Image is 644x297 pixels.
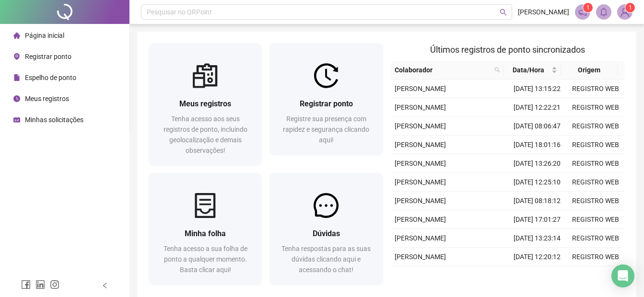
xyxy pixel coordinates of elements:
[395,178,446,186] span: [PERSON_NAME]
[583,3,593,12] sup: 1
[504,61,561,80] th: Data/Hora
[566,80,625,98] td: REGISTRO WEB
[269,43,383,155] a: Registrar pontoRegistre sua presença com rapidez e segurança clicando aqui!
[566,154,625,173] td: REGISTRO WEB
[566,192,625,210] td: REGISTRO WEB
[269,173,383,285] a: DúvidasTenha respostas para as suas dúvidas clicando aqui e acessando o chat!
[492,63,502,77] span: search
[395,141,446,148] span: [PERSON_NAME]
[566,98,625,117] td: REGISTRO WEB
[561,61,618,80] th: Origem
[599,8,608,16] span: bell
[25,32,64,39] span: Página inicial
[21,280,31,289] span: facebook
[395,85,446,92] span: [PERSON_NAME]
[508,229,566,248] td: [DATE] 13:23:14
[149,43,262,165] a: Meus registrosTenha acesso aos seus registros de ponto, incluindo geolocalização e demais observa...
[13,53,20,60] span: environment
[164,245,247,274] span: Tenha acesso a sua folha de ponto a qualquer momento. Basta clicar aqui!
[566,173,625,192] td: REGISTRO WEB
[35,280,45,289] span: linkedin
[395,65,491,75] span: Colaborador
[508,65,549,75] span: Data/Hora
[508,266,566,285] td: [DATE] 08:16:31
[508,248,566,266] td: [DATE] 12:20:12
[313,229,340,238] span: Dúvidas
[611,264,634,287] div: Open Intercom Messenger
[618,5,632,19] img: 87487
[300,99,353,108] span: Registrar ponto
[629,4,632,11] span: 1
[395,103,446,111] span: [PERSON_NAME]
[25,116,83,124] span: Minhas solicitações
[185,229,226,238] span: Minha folha
[500,9,507,16] span: search
[566,248,625,266] td: REGISTRO WEB
[508,210,566,229] td: [DATE] 17:01:27
[508,154,566,173] td: [DATE] 13:26:20
[566,136,625,154] td: REGISTRO WEB
[625,3,635,12] sup: Atualize o seu contato no menu Meus Dados
[13,116,20,123] span: schedule
[395,216,446,223] span: [PERSON_NAME]
[508,173,566,192] td: [DATE] 12:25:10
[50,280,59,289] span: instagram
[586,4,590,11] span: 1
[395,197,446,205] span: [PERSON_NAME]
[566,210,625,229] td: REGISTRO WEB
[149,173,262,285] a: Minha folhaTenha acesso a sua folha de ponto a qualquer momento. Basta clicar aqui!
[518,7,569,17] span: [PERSON_NAME]
[281,245,371,274] span: Tenha respostas para as suas dúvidas clicando aqui e acessando o chat!
[102,282,108,289] span: left
[508,192,566,210] td: [DATE] 08:18:12
[566,229,625,248] td: REGISTRO WEB
[395,253,446,261] span: [PERSON_NAME]
[508,117,566,136] td: [DATE] 08:06:47
[164,115,247,154] span: Tenha acesso aos seus registros de ponto, incluindo geolocalização e demais observações!
[578,8,587,16] span: notification
[13,32,20,39] span: home
[508,98,566,117] td: [DATE] 12:22:21
[25,95,69,103] span: Meus registros
[566,117,625,136] td: REGISTRO WEB
[508,80,566,98] td: [DATE] 13:15:22
[25,74,76,81] span: Espelho de ponto
[179,99,231,108] span: Meus registros
[494,67,500,73] span: search
[430,45,585,55] span: Últimos registros de ponto sincronizados
[283,115,369,144] span: Registre sua presença com rapidez e segurança clicando aqui!
[25,53,71,60] span: Registrar ponto
[566,266,625,285] td: REGISTRO WEB
[13,95,20,102] span: clock-circle
[13,74,20,81] span: file
[395,122,446,130] span: [PERSON_NAME]
[395,160,446,167] span: [PERSON_NAME]
[508,136,566,154] td: [DATE] 18:01:16
[395,234,446,242] span: [PERSON_NAME]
